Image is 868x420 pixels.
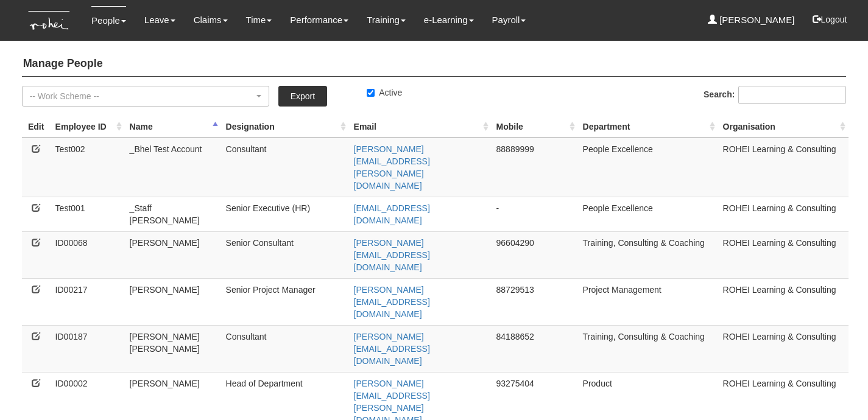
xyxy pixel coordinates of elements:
a: Training [367,6,406,34]
a: [PERSON_NAME][EMAIL_ADDRESS][PERSON_NAME][DOMAIN_NAME] [354,144,430,191]
a: People [91,6,126,35]
button: Logout [804,5,856,34]
td: Test001 [51,197,125,231]
th: Mobile : activate to sort column ascending [492,116,578,138]
a: [EMAIL_ADDRESS][DOMAIN_NAME] [354,203,430,225]
a: Payroll [492,6,526,34]
td: ROHEI Learning & Consulting [718,138,849,197]
td: Consultant [221,325,349,372]
td: [PERSON_NAME] [PERSON_NAME] [125,325,221,372]
td: Training, Consulting & Coaching [578,325,718,372]
td: 88729513 [492,278,578,325]
a: [PERSON_NAME][EMAIL_ADDRESS][DOMAIN_NAME] [354,238,430,272]
a: e-Learning [424,6,474,34]
td: _Staff [PERSON_NAME] [125,197,221,231]
th: Name : activate to sort column descending [125,116,221,138]
td: ROHEI Learning & Consulting [718,197,849,231]
th: Email : activate to sort column ascending [349,116,492,138]
th: Department : activate to sort column ascending [578,116,718,138]
td: 96604290 [492,231,578,278]
th: Employee ID: activate to sort column ascending [51,116,125,138]
td: 88889999 [492,138,578,197]
td: _Bhel Test Account [125,138,221,197]
div: -- Work Scheme -- [30,90,254,102]
h4: Manage People [22,52,847,77]
td: ID00187 [51,325,125,372]
a: Performance [290,6,348,34]
a: Time [246,6,272,34]
td: ROHEI Learning & Consulting [718,325,849,372]
label: Search: [704,86,846,104]
td: ID00217 [51,278,125,325]
td: - [492,197,578,231]
input: Active [367,89,375,97]
label: Active [367,86,402,99]
th: Edit [22,116,51,138]
td: ROHEI Learning & Consulting [718,231,849,278]
td: Training, Consulting & Coaching [578,231,718,278]
td: [PERSON_NAME] [125,231,221,278]
td: People Excellence [578,138,718,197]
td: ROHEI Learning & Consulting [718,278,849,325]
td: Consultant [221,138,349,197]
td: People Excellence [578,197,718,231]
a: [PERSON_NAME][EMAIL_ADDRESS][DOMAIN_NAME] [354,332,430,366]
button: -- Work Scheme -- [22,86,269,107]
a: [PERSON_NAME][EMAIL_ADDRESS][DOMAIN_NAME] [354,285,430,319]
td: 84188652 [492,325,578,372]
td: [PERSON_NAME] [125,278,221,325]
td: ID00068 [51,231,125,278]
td: Senior Project Manager [221,278,349,325]
a: Export [278,86,327,107]
th: Designation : activate to sort column ascending [221,116,349,138]
td: Senior Executive (HR) [221,197,349,231]
a: [PERSON_NAME] [708,6,795,34]
td: Test002 [51,138,125,197]
td: Senior Consultant [221,231,349,278]
td: Project Management [578,278,718,325]
input: Search: [738,86,846,104]
th: Organisation : activate to sort column ascending [718,116,849,138]
a: Claims [194,6,228,34]
a: Leave [144,6,175,34]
